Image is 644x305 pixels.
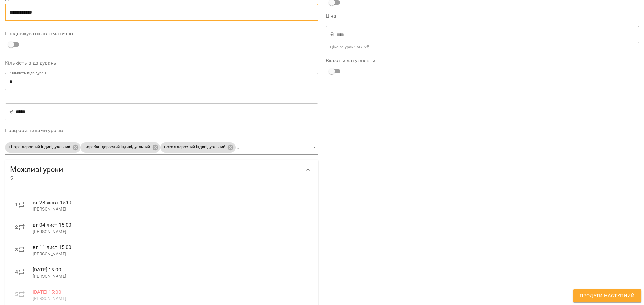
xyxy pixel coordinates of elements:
[5,61,318,66] label: Кількість відвідувань
[10,174,301,182] span: 5
[9,108,13,115] p: ₴
[33,229,308,235] p: [PERSON_NAME]
[326,58,639,63] label: Вказати дату сплати
[316,144,395,150] span: Фортепіано дорослий індивідуальний
[330,45,369,49] b: Ціна за урок : 747.5 ₴
[10,165,301,174] span: Можливі уроки
[236,144,310,150] span: Перкусія дорослий індивідуальний
[33,251,308,257] p: [PERSON_NAME]
[80,144,154,150] span: Барабан дорослий індивідуальний
[580,292,635,300] span: Продати наступний
[33,222,71,228] span: вт 04 лист 15:00
[5,142,80,152] div: Гітара дорослий індивідуальний
[33,296,308,302] p: [PERSON_NAME]
[5,31,318,36] label: Продовжувати автоматично
[33,206,308,212] p: [PERSON_NAME]
[5,141,318,155] div: Гітара дорослий індивідуальнийБарабан дорослий індивідуальнийВокал дорослий індивідуальнийПеркусі...
[33,200,73,206] span: вт 28 жовт 15:00
[15,268,18,276] label: 4
[33,289,61,295] span: [DATE] 15:00
[33,244,71,250] span: вт 11 лист 15:00
[5,144,74,150] span: Гітара дорослий індивідуальний
[330,31,334,38] p: ₴
[80,142,160,152] div: Барабан дорослий індивідуальний
[15,223,18,231] label: 2
[33,273,308,280] p: [PERSON_NAME]
[236,142,316,152] div: Перкусія дорослий індивідуальний
[160,142,236,152] div: Вокал дорослий індивідуальний
[316,142,402,152] div: Фортепіано дорослий індивідуальний
[301,162,316,177] button: Show more
[15,201,18,209] label: 1
[5,128,318,133] label: Працює з типами уроків
[326,13,639,19] label: Ціна
[160,144,229,150] span: Вокал дорослий індивідуальний
[573,289,641,302] button: Продати наступний
[15,291,18,298] label: 5
[15,246,18,254] label: 3
[33,267,61,273] span: [DATE] 15:00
